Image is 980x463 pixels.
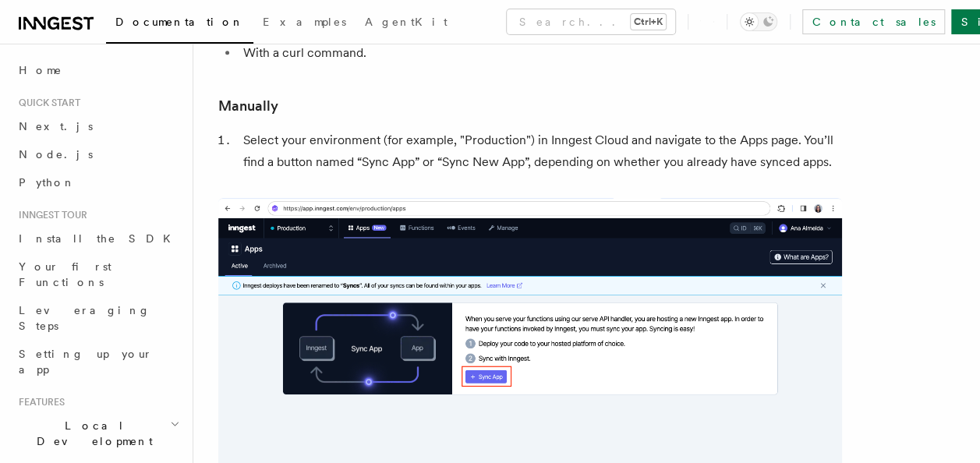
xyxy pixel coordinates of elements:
kbd: Ctrl+K [631,14,666,30]
span: Python [19,176,76,189]
span: Your first Functions [19,260,111,288]
a: Contact sales [802,9,945,34]
span: Documentation [115,16,244,28]
span: Local Development [12,418,170,449]
span: AgentKit [365,16,448,28]
a: Setting up your app [12,340,183,383]
a: Install the SDK [12,224,183,253]
a: Leveraging Steps [12,296,183,340]
button: Search...Ctrl+K [507,9,675,34]
a: AgentKit [356,5,457,42]
a: Next.js [12,112,183,140]
span: Home [19,62,62,78]
li: With a curl command. [239,42,842,64]
a: Home [12,56,183,84]
span: Examples [263,16,346,28]
a: Your first Functions [12,253,183,296]
span: Next.js [19,120,93,133]
span: Inngest tour [12,209,87,221]
li: Select your environment (for example, "Production") in Inngest Cloud and navigate to the Apps pag... [239,129,842,173]
span: Setting up your app [19,348,153,376]
span: Quick start [12,97,80,109]
span: Install the SDK [19,232,180,245]
a: Documentation [106,5,253,44]
span: Features [12,396,65,408]
a: Examples [253,5,356,42]
a: Python [12,168,183,196]
button: Toggle dark mode [740,12,777,31]
span: Node.js [19,148,93,161]
a: Node.js [12,140,183,168]
a: Manually [218,95,278,117]
button: Local Development [12,412,183,455]
span: Leveraging Steps [19,304,150,332]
